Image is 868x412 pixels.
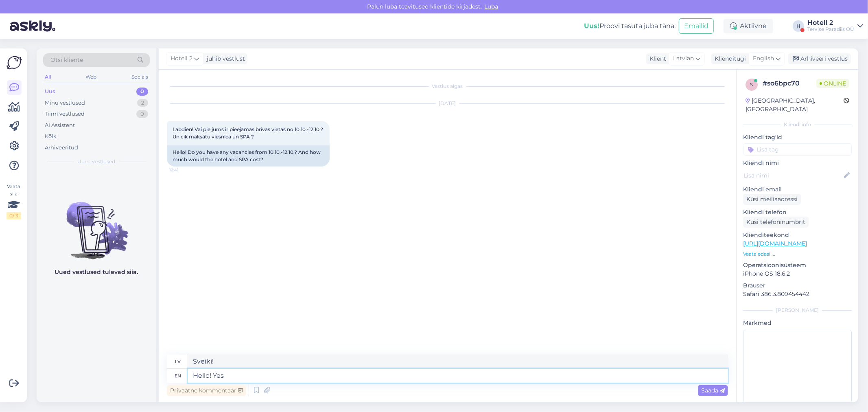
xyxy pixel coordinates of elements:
[55,268,138,276] p: Uued vestlused tulevad siia.
[167,385,246,396] div: Privaatne kommentaar
[807,26,854,33] div: Tervise Paradiis OÜ
[743,185,852,194] p: Kliendi email
[45,110,85,118] div: Tiimi vestlused
[743,250,852,258] p: Vaata edasi ...
[167,100,728,107] div: [DATE]
[743,133,852,142] p: Kliendi tag'id
[188,369,728,383] textarea: Hello! Yes
[7,212,21,219] div: 0 / 3
[173,126,324,140] span: Labdien! Vai pie jums ir pieejamas brīvas vietas no 10.10.-12.10.? Un cik maksātu viesnīca un SPA ?
[646,55,666,63] div: Klient
[136,110,148,118] div: 0
[743,143,852,156] input: Lisa tag
[203,55,245,63] div: juhib vestlust
[673,54,694,63] span: Latvian
[175,355,181,368] div: lv
[7,55,22,70] img: Askly Logo
[169,167,200,173] span: 12:41
[50,56,83,64] span: Otsi kliente
[743,319,852,327] p: Märkmed
[743,307,852,314] div: [PERSON_NAME]
[167,83,728,90] div: Vestlus algas
[679,18,714,34] button: Emailid
[743,194,801,205] div: Küsi meiliaadressi
[743,281,852,290] p: Brauser
[482,3,501,10] span: Luba
[137,99,148,107] div: 2
[701,387,725,394] span: Saada
[84,72,98,82] div: Web
[743,240,807,247] a: [URL][DOMAIN_NAME]
[743,171,842,180] input: Lisa nimi
[136,88,148,96] div: 0
[711,55,746,63] div: Klienditugi
[743,159,852,167] p: Kliendi nimi
[743,290,852,298] p: Safari 386.3.809454442
[171,54,192,63] span: Hotell 2
[45,99,85,107] div: Minu vestlused
[175,369,181,383] div: en
[45,132,57,140] div: Kõik
[43,72,52,82] div: All
[743,231,852,239] p: Klienditeekond
[807,20,863,33] a: Hotell 2Tervise Paradiis OÜ
[743,270,852,278] p: iPhone OS 18.6.2
[743,121,852,128] div: Kliendi info
[167,145,330,167] div: Hello! Do you have any vacancies from 10.10.-12.10.? ​​And how much would the hotel and SPA cost?
[37,187,156,261] img: No chats
[584,22,599,30] b: Uus!
[45,144,78,152] div: Arhiveeritud
[724,19,773,33] div: Aktiivne
[584,21,676,31] div: Proovi tasuta juba täna:
[743,208,852,217] p: Kliendi telefon
[743,261,852,270] p: Operatsioonisüsteem
[78,158,116,165] span: Uued vestlused
[7,183,21,219] div: Vaata siia
[188,355,728,368] textarea: Sveiki!
[130,72,150,82] div: Socials
[788,53,851,64] div: Arhiveeri vestlus
[807,20,854,26] div: Hotell 2
[743,217,809,228] div: Küsi telefoninumbrit
[45,88,55,96] div: Uus
[753,54,774,63] span: English
[793,20,804,32] div: H
[763,79,816,88] div: # so6bpc70
[45,121,75,129] div: AI Assistent
[746,96,844,114] div: [GEOGRAPHIC_DATA], [GEOGRAPHIC_DATA]
[816,79,849,88] span: Online
[750,81,753,88] span: s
